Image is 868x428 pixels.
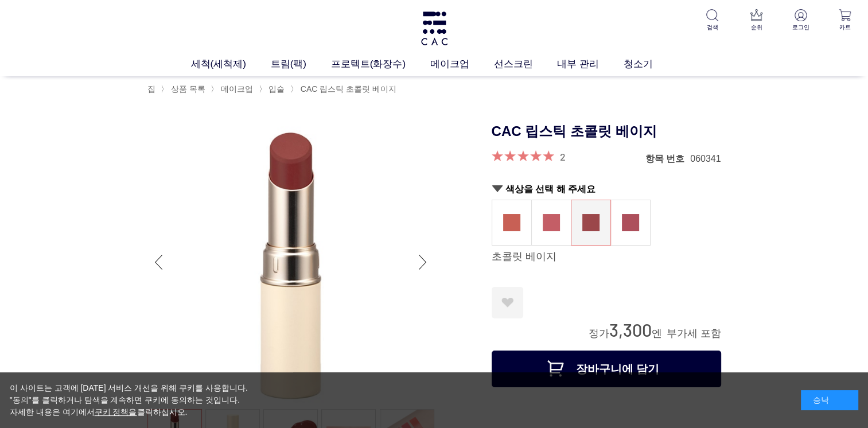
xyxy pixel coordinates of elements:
dl: 牡丹 [531,200,571,246]
a: 프로텍트(화장수) [331,57,430,72]
img: CAC 립스틱 초콜릿 베이지 초콜릿 베이지 [147,119,434,406]
a: 집 [147,84,155,94]
span: CAC 립스틱 초콜릿 베이지 [301,84,396,94]
a: 즐겨찾기에 추가 [492,287,523,318]
div: 다음 슬라이드 [411,239,434,285]
a: 쿠키 정책을 [95,407,137,417]
span: 정가 [588,328,609,339]
p: 검색 [698,23,726,32]
a: 내부 관리 [557,57,623,72]
dt: 항목 번호 [645,153,690,165]
a: 입술 [267,84,285,94]
font: 이 사이트는 고객에 [DATE] 서비스 개선을 위해 쿠키를 사용합니다. "동의"를 클릭하거나 탐색을 계속하면 쿠키에 동의하는 것입니다. 자세한 내용은 여기에서 클릭하십시오. [10,383,248,417]
dd: 060341 [690,153,721,165]
div: 이전 슬라이드 [147,239,170,285]
span: 엔 [651,328,661,339]
p: 순위 [742,23,770,32]
span: 입술 [268,84,285,94]
a: 상품 목록 [169,84,205,94]
a: 청소기 [624,57,678,72]
font: 〉 [211,84,253,94]
p: 로그인 [787,23,815,32]
img: 모란 [543,214,560,231]
a: 매더 [492,200,531,245]
font: 〉 [161,84,205,94]
img: 핑크 로즈 [622,214,639,231]
span: 3,300 [609,319,651,340]
h1: CAC 립스틱 초콜릿 베이지 [492,119,721,145]
span: 부가세 포함 [666,328,721,339]
font: 〉 [290,84,396,94]
h2: 색상을 선택 해 주세요 [492,183,721,195]
a: 2 [560,150,566,163]
font: 〉 [259,84,285,94]
a: 순위 [742,9,770,32]
a: 선스크린 [494,57,558,72]
dl: ピンクローズ [610,200,651,246]
a: 세척(세척제) [190,57,270,72]
a: 메이크업 [219,84,253,94]
span: 메이크업 [221,84,253,94]
img: 매더 [503,214,520,231]
button: 장바구니에 담기 [492,351,721,387]
a: CAC 립스틱 초콜릿 베이지 [298,84,396,94]
a: 핑크 로즈 [611,200,650,245]
img: 로고 [419,11,449,45]
span: 상품 목록 [171,84,205,94]
dl: 茜 [492,200,532,246]
a: 메이크업 [430,57,494,72]
a: 카트 [831,9,859,32]
a: 모란 [532,200,571,245]
dl: チョコベージュ [571,200,611,246]
p: 카트 [831,23,859,32]
div: 승낙 [801,390,858,410]
a: 검색 [698,9,726,32]
a: 로그인 [787,9,815,32]
a: 트림(팩) [271,57,331,72]
div: 초콜릿 베이지 [492,250,721,264]
img: 초콜릿 베이지 [582,214,600,231]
